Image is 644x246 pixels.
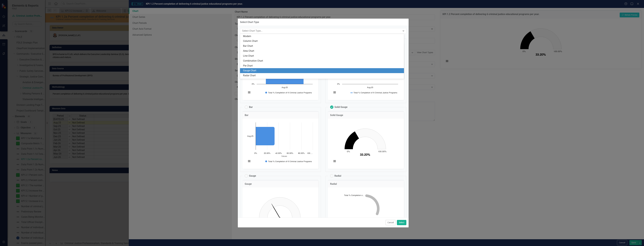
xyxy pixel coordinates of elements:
text: 20.00% [264,152,270,154]
text: 0% [347,151,350,153]
button: View chart menu, Chart [247,90,251,94]
text: Aug-25 [282,87,288,89]
div: Radar Chart [243,74,402,77]
div: Select Chart Type [240,21,259,24]
text: Aug-25 [367,87,373,89]
label: Radial [330,174,341,178]
div: Line Chart [243,54,402,58]
text: 100.… [307,152,313,154]
path: 33.2. Total % Completion of 6 Criminal Justice Programs . [345,131,359,149]
text: 40.00% [275,152,282,154]
button: View chart menu, Chart [333,159,337,163]
div: Column Chart [243,39,402,43]
text: 100.00% [378,151,386,153]
text: Values [281,155,287,157]
h3: Solid Gauge [330,114,402,117]
label: Gauge [245,174,256,178]
div: Chart. Highcharts interactive chart. [331,121,401,166]
svg: Interactive chart [331,121,400,166]
text: Aug-25 [247,135,253,137]
svg: Interactive chart [245,190,314,235]
label: Bar [245,105,253,109]
div: Bar Chart [243,44,402,48]
button: Show Total % Completion of 6 Criminal Justice Programs [265,160,311,162]
button: Cancel [385,220,396,225]
div: Chart. Highcharts interactive chart. [245,190,316,235]
label: Solid Gauge [330,105,348,109]
button: View chart menu, Chart [247,159,251,163]
div: Modern [243,35,402,38]
div: Chart. Highcharts interactive chart. [245,121,316,166]
text: 60.00% [287,152,293,154]
button: View chart menu, Chart [333,90,337,94]
div: Pie Chart [243,64,402,68]
h3: Radial [330,183,402,185]
text: Total % Completion o… [344,194,364,196]
button: Select [397,220,406,225]
button: Show Total % Completion of 6 Criminal Justice Programs [351,91,397,94]
svg: Interactive chart [245,121,314,166]
path: Aug-25, 33.2. Total % Completion of 6 Criminal Justice Programs . [256,127,275,145]
path: 33.2. Total % Completion of 6 Criminal Justice Programs . [271,204,281,219]
button: Show Total % Completion of 6 Criminal Justice Programs [265,91,311,94]
div: Gauge Chart [243,69,402,72]
h3: Bar [245,114,316,117]
svg: Interactive chart [331,190,400,235]
text: 33.20% [360,153,370,156]
h3: Gauge [245,183,316,185]
path: Aug-25, 33.2. Total % Completion of 6 Criminal Justice Programs . [266,74,304,84]
div: Combination Chart [243,59,402,63]
text: 80.00% [298,152,304,154]
div: Chart. Highcharts interactive chart. [331,190,401,235]
div: Area Chart [243,49,402,53]
text: 0% [254,152,257,154]
text: 0% [337,83,340,85]
text: 0% [252,83,254,85]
